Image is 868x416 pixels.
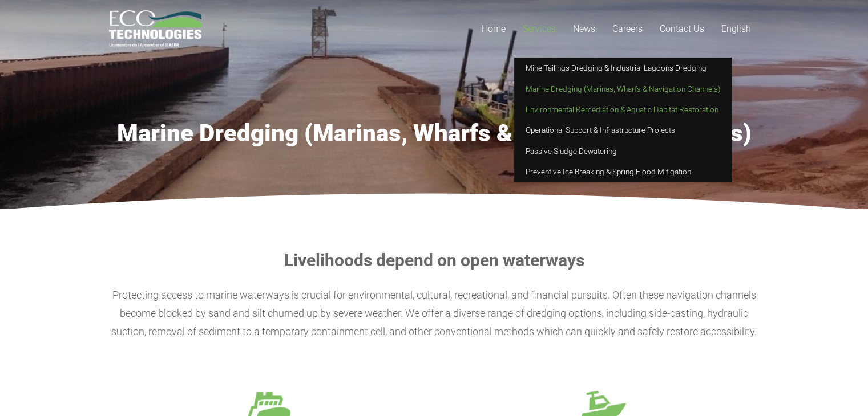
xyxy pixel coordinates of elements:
[284,250,584,270] strong: Livelihoods depend on open waterways
[482,23,506,34] span: Home
[573,23,595,34] span: News
[526,167,691,176] span: Preventive Ice Breaking & Spring Flood Mitigation
[514,161,732,182] a: Preventive Ice Breaking & Spring Flood Mitigation
[526,125,675,134] span: Operational Support & Infrastructure Projects
[514,99,732,120] a: Environmental Remediation & Aquatic Habitat Restoration
[526,63,706,72] span: Mine Tailings Dredging & Industrial Lagoons Dredging
[514,78,732,99] a: Marine Dredging (Marinas, Wharfs & Navigation Channels)
[109,10,202,47] a: logo_EcoTech_ASDR_RGB
[721,23,751,34] span: English
[514,141,732,161] a: Passive Sludge Dewatering
[660,23,704,34] span: Contact Us
[526,84,720,93] span: Marine Dredging (Marinas, Wharfs & Navigation Channels)
[526,146,617,156] span: Passive Sludge Dewatering
[109,119,760,148] h1: Marine Dredging (Marinas, Wharfs & Navigation Channels)
[526,105,718,114] span: Environmental Remediation & Aquatic Habitat Restoration
[612,23,643,34] span: Careers
[523,23,556,34] span: Services
[514,58,732,78] a: Mine Tailings Dredging & Industrial Lagoons Dredging
[514,120,732,140] a: Operational Support & Infrastructure Projects
[109,286,760,341] p: Protecting access to marine waterways is crucial for environmental, cultural, recreational, and f...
